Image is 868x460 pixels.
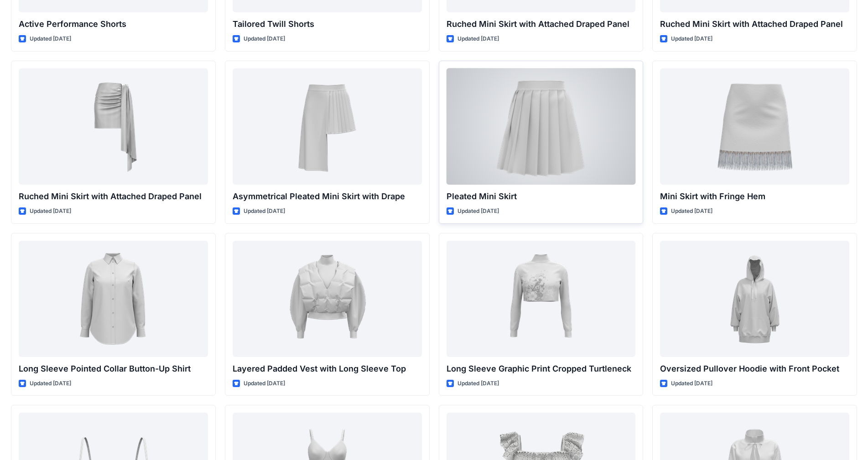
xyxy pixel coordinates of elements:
[19,68,208,185] a: Ruched Mini Skirt with Attached Draped Panel
[30,207,71,216] p: Updated [DATE]
[660,362,849,375] p: Oversized Pullover Hoodie with Front Pocket
[19,18,208,31] p: Active Performance Shorts
[671,34,712,44] p: Updated [DATE]
[660,190,849,203] p: Mini Skirt with Fringe Hem
[671,207,712,216] p: Updated [DATE]
[660,18,849,31] p: Ruched Mini Skirt with Attached Draped Panel
[671,379,712,388] p: Updated [DATE]
[19,241,208,357] a: Long Sleeve Pointed Collar Button-Up Shirt
[447,68,636,185] a: Pleated Mini Skirt
[447,190,636,203] p: Pleated Mini Skirt
[457,34,499,44] p: Updated [DATE]
[660,68,849,185] a: Mini Skirt with Fringe Hem
[19,362,208,375] p: Long Sleeve Pointed Collar Button-Up Shirt
[447,241,636,357] a: Long Sleeve Graphic Print Cropped Turtleneck
[233,68,422,185] a: Asymmetrical Pleated Mini Skirt with Drape
[447,18,636,31] p: Ruched Mini Skirt with Attached Draped Panel
[244,207,285,216] p: Updated [DATE]
[233,190,422,203] p: Asymmetrical Pleated Mini Skirt with Drape
[244,379,285,388] p: Updated [DATE]
[457,207,499,216] p: Updated [DATE]
[30,34,71,44] p: Updated [DATE]
[660,241,849,357] a: Oversized Pullover Hoodie with Front Pocket
[233,18,422,31] p: Tailored Twill Shorts
[30,379,71,388] p: Updated [DATE]
[447,362,636,375] p: Long Sleeve Graphic Print Cropped Turtleneck
[244,34,285,44] p: Updated [DATE]
[19,190,208,203] p: Ruched Mini Skirt with Attached Draped Panel
[233,241,422,357] a: Layered Padded Vest with Long Sleeve Top
[457,379,499,388] p: Updated [DATE]
[233,362,422,375] p: Layered Padded Vest with Long Sleeve Top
